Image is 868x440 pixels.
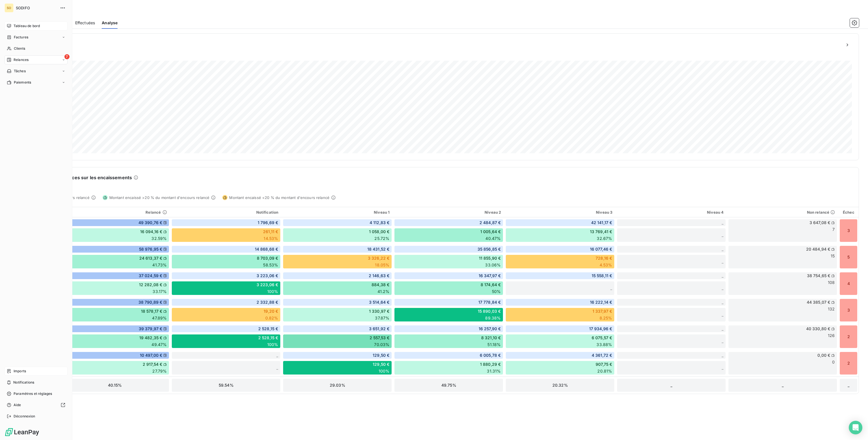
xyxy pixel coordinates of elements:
span: 3 651,92 € [369,326,390,332]
div: 4 [839,272,858,295]
span: 126 [828,333,835,338]
span: _ [722,326,723,331]
span: 19 482,35 € [139,335,162,341]
span: 18 431,52 € [367,246,390,252]
span: 4.53% [600,262,612,268]
span: 132 [828,306,835,312]
span: 3 326,22 € [368,255,390,261]
span: 33.88% [596,342,612,347]
span: _ [610,286,612,290]
span: _ [722,300,723,305]
span: Aide [14,402,21,408]
span: 47.89% [152,315,167,321]
span: 35 856,85 € [478,246,501,252]
span: 33.06% [485,262,501,268]
span: 2 528,15 € [258,326,278,332]
div: 29.03% [283,378,392,392]
span: 27.79% [152,368,167,374]
span: 31.31% [487,368,501,374]
span: Niveau 1 [374,210,390,214]
span: 15 558,11 € [592,273,612,279]
span: 4 112,83 € [370,220,390,226]
span: 14.53% [264,236,278,241]
span: Paramètres et réglages [14,391,52,396]
span: 6 005,78 € [480,353,501,358]
span: _ [722,286,723,290]
span: Relances [14,57,29,62]
span: 41.73% [152,262,167,268]
span: 16 094,16 € [140,229,162,235]
img: Logo LeanPay [5,428,40,437]
span: 728,16 € [596,255,612,261]
span: _ [722,273,723,278]
span: Analyse [102,20,118,26]
span: SODIFO [16,6,57,10]
span: 20.81% [597,368,612,374]
span: 8.25% [600,315,612,321]
span: 15 890,03 € [478,308,501,314]
span: 8 321,10 € [481,335,501,341]
span: _ [276,365,278,370]
span: 108 [828,280,835,285]
span: 100% [267,342,278,347]
span: 38 790,89 € [138,299,162,305]
span: 16 222,14 € [590,299,612,305]
span: 12 282,08 € [139,282,162,288]
span: 3 223,06 € [257,282,278,288]
span: _ [722,353,723,358]
div: _ [728,378,837,392]
div: Relancé [62,210,167,214]
span: 2 484,87 € [479,220,501,226]
span: 44 385,07 € [807,299,830,305]
span: 129,50 € [373,362,389,367]
span: 25.72% [374,236,389,241]
span: 0 [832,359,835,365]
span: _ [722,312,723,317]
span: Déconnexion [14,414,35,419]
span: 6 075,57 € [592,335,612,341]
span: 24 613,37 € [139,255,162,261]
div: Open Intercom Messenger [849,421,862,434]
span: 51.18% [487,342,501,347]
span: 10 497,00 € [140,353,162,358]
span: 32.67% [597,236,612,241]
div: 5 [839,246,858,269]
span: 3 514,64 € [369,299,390,305]
span: Notifications [13,380,34,385]
span: 8 703,09 € [257,255,278,261]
span: 18.05% [375,262,389,268]
span: 1 796,69 € [258,220,278,226]
span: 37.87% [375,315,389,321]
span: 100% [379,368,390,374]
span: 8 174,64 € [481,282,501,288]
span: Niveau 3 [596,210,612,214]
span: 49.47% [151,342,167,347]
span: 40.47% [485,236,501,241]
span: 16 257,90 € [479,326,501,332]
span: 2 917,54 € [143,362,162,367]
span: 0.82% [265,315,278,321]
div: 3 [839,299,858,322]
span: Notification [256,210,279,214]
div: 49.75% [394,378,503,392]
span: _ [722,233,723,237]
div: 2 [839,352,858,375]
span: 907,75 € [596,362,612,367]
span: 884,38 € [372,282,389,288]
span: 15 [831,253,835,259]
span: 1 337,97 € [593,308,612,314]
span: 49 390,76 € [138,220,162,226]
span: 129,50 € [373,353,389,358]
span: 3 223,06 € [257,273,278,279]
span: Clients [14,46,25,51]
span: 2 332,88 € [257,299,278,305]
div: Non relancé [730,210,835,214]
span: _ [722,365,723,370]
div: _ [839,378,858,392]
div: _ [617,378,726,392]
span: _ [722,220,723,225]
span: Paiements [14,80,31,85]
span: 39 379,97 € [139,326,162,332]
span: 16 077,46 € [590,246,612,252]
span: Niveau 2 [485,210,501,214]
